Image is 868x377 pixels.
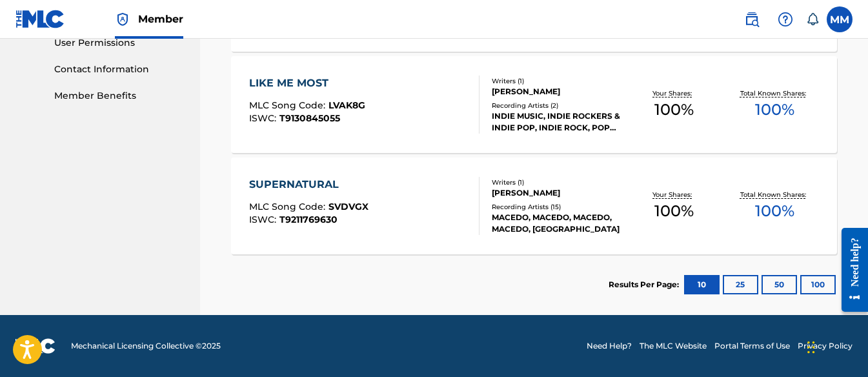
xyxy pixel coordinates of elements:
[740,88,809,98] p: Total Known Shares:
[15,338,56,354] img: logo
[798,340,853,352] a: Privacy Policy
[587,340,632,352] a: Need Help?
[800,275,836,294] button: 100
[492,212,623,235] div: MACEDO, MACEDO, MACEDO, MACEDO, [GEOGRAPHIC_DATA]
[54,63,185,76] a: Contact Information
[640,340,707,352] a: The MLC Website
[279,112,340,124] span: T9130845055
[609,279,682,290] p: Results Per Page:
[492,101,623,110] div: Recording Artists ( 2 )
[723,275,758,294] button: 25
[654,98,694,121] span: 100 %
[492,178,623,187] div: Writers ( 1 )
[492,187,623,199] div: [PERSON_NAME]
[832,218,868,322] iframe: Resource Center
[249,177,368,192] div: SUPERNATURAL
[714,340,790,352] a: Portal Terms of Use
[755,98,794,121] span: 100 %
[744,12,760,27] img: search
[740,190,809,199] p: Total Known Shares:
[492,110,623,134] div: INDIE MUSIC, INDIE ROCKERS & INDIE POP, INDIE ROCK, POP TRACKS & POP MANIA
[654,199,694,223] span: 100 %
[115,12,130,27] img: Top Rightsholder
[54,36,185,50] a: User Permissions
[652,190,695,199] p: Your Shares:
[249,99,328,111] span: MLC Song Code :
[231,158,837,254] a: SUPERNATURALMLC Song Code:SVDVGXISWC:T9211769630Writers (1)[PERSON_NAME]Recording Artists (15)MAC...
[15,10,65,28] img: MLC Logo
[279,214,338,225] span: T9211769630
[328,201,368,212] span: SVDVGX
[652,88,695,98] p: Your Shares:
[772,6,798,32] div: Help
[807,328,815,367] div: Drag
[755,199,794,223] span: 100 %
[492,86,623,97] div: [PERSON_NAME]
[492,76,623,86] div: Writers ( 1 )
[249,201,328,212] span: MLC Song Code :
[71,340,221,352] span: Mechanical Licensing Collective © 2025
[739,6,765,32] a: Public Search
[684,275,720,294] button: 10
[762,275,797,294] button: 50
[249,76,365,91] div: LIKE ME MOST
[231,56,837,153] a: LIKE ME MOSTMLC Song Code:LVAK8GISWC:T9130845055Writers (1)[PERSON_NAME]Recording Artists (2)INDI...
[328,99,365,111] span: LVAK8G
[249,112,279,124] span: ISWC :
[138,12,183,26] span: Member
[827,6,853,32] div: User Menu
[54,89,185,103] a: Member Benefits
[249,214,279,225] span: ISWC :
[492,202,623,212] div: Recording Artists ( 15 )
[778,12,793,27] img: help
[803,315,868,377] iframe: Chat Widget
[806,13,819,26] div: Notifications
